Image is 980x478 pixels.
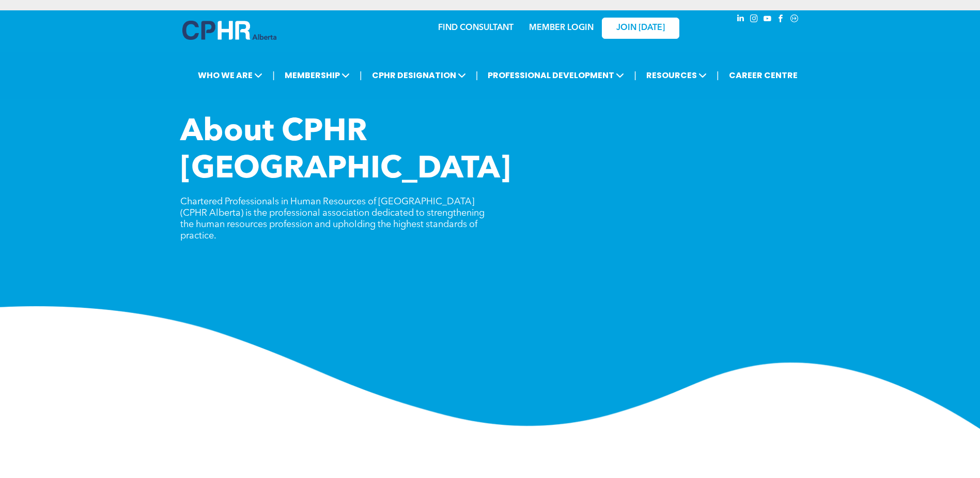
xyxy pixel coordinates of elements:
span: WHO WE ARE [195,66,266,85]
li: | [272,65,275,86]
a: JOIN [DATE] [602,18,679,39]
li: | [717,65,719,86]
a: Social network [789,13,800,27]
span: JOIN [DATE] [616,23,665,33]
li: | [634,65,636,86]
span: About CPHR [GEOGRAPHIC_DATA] [180,117,511,185]
a: MEMBER LOGIN [529,24,594,32]
li: | [360,65,362,86]
span: PROFESSIONAL DEVELOPMENT [485,66,627,85]
span: RESOURCES [643,66,710,85]
a: CAREER CENTRE [726,66,801,85]
a: FIND CONSULTANT [438,24,514,32]
a: youtube [762,13,773,27]
a: linkedin [735,13,746,27]
span: CPHR DESIGNATION [369,66,469,85]
span: Chartered Professionals in Human Resources of [GEOGRAPHIC_DATA] (CPHR Alberta) is the professiona... [180,197,485,241]
img: A blue and white logo for cp alberta [182,21,276,40]
a: instagram [749,13,760,27]
span: MEMBERSHIP [282,66,353,85]
a: facebook [775,13,787,27]
li: | [476,65,478,86]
